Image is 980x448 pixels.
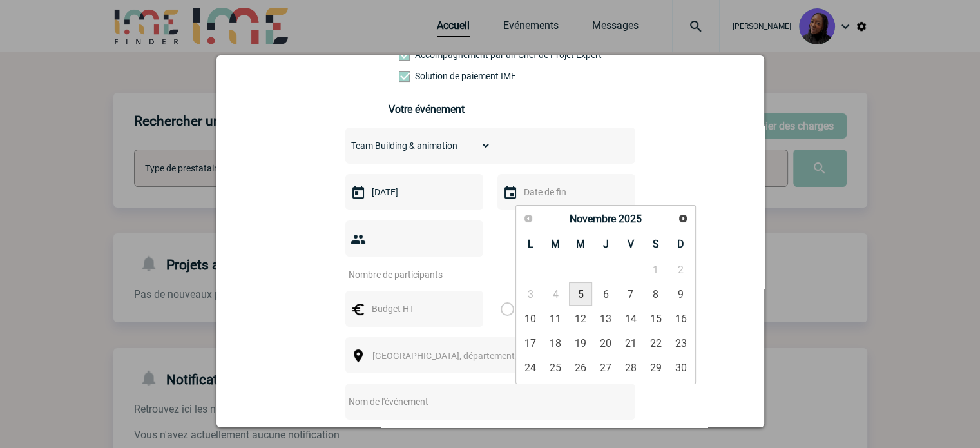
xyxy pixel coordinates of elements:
input: Nombre de participants [345,266,466,283]
a: 15 [644,307,668,330]
span: Lundi [528,238,533,250]
a: 19 [569,331,593,355]
a: 13 [593,307,617,330]
span: Jeudi [602,238,608,250]
a: 30 [669,356,693,379]
a: 24 [519,356,543,379]
input: Budget HT [369,300,457,317]
a: 11 [544,307,568,330]
a: 29 [644,356,668,379]
a: 25 [544,356,568,379]
a: 26 [569,356,593,379]
a: 17 [519,331,543,355]
span: Vendredi [628,238,634,250]
a: 8 [644,282,668,306]
a: 21 [619,331,642,355]
span: Mercredi [576,238,585,250]
label: Prestation payante [399,50,456,60]
input: Date de fin [521,184,610,200]
h3: Votre événement [389,103,591,115]
a: 6 [593,282,617,306]
label: Par personne [501,291,515,327]
span: Samedi [653,238,659,250]
span: Suivant [678,213,688,224]
a: 12 [569,307,593,330]
span: 2025 [619,213,642,225]
a: 27 [593,356,617,379]
span: [GEOGRAPHIC_DATA], département, région... [372,351,552,361]
a: 23 [669,331,693,355]
input: Date de début [369,184,457,200]
span: Novembre [570,213,616,225]
a: 7 [619,282,642,306]
span: Mardi [551,238,560,250]
span: Dimanche [677,238,684,250]
a: 28 [619,356,642,379]
a: 10 [519,307,543,330]
a: 22 [644,331,668,355]
a: 5 [569,282,593,306]
a: 14 [619,307,642,330]
a: 16 [669,307,693,330]
input: Nom de l'événement [345,393,601,410]
a: 18 [544,331,568,355]
a: 20 [593,331,617,355]
label: Conformité aux process achat client, Prise en charge de la facturation, Mutualisation de plusieur... [399,71,456,81]
a: 9 [669,282,693,306]
a: Suivant [673,209,692,228]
